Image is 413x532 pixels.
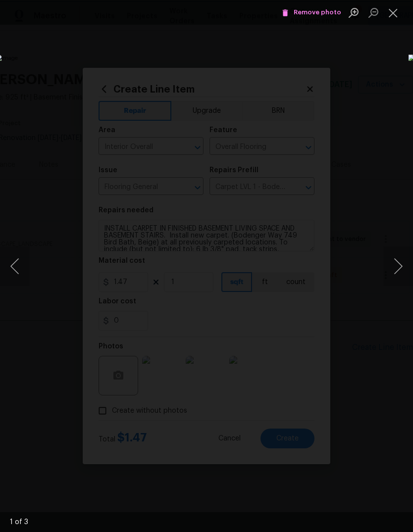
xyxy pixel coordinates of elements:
[383,4,403,21] button: Close lightbox
[282,7,341,18] span: Remove photo
[363,4,383,21] button: Zoom out
[344,4,363,21] button: Zoom in
[383,246,413,286] button: Next image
